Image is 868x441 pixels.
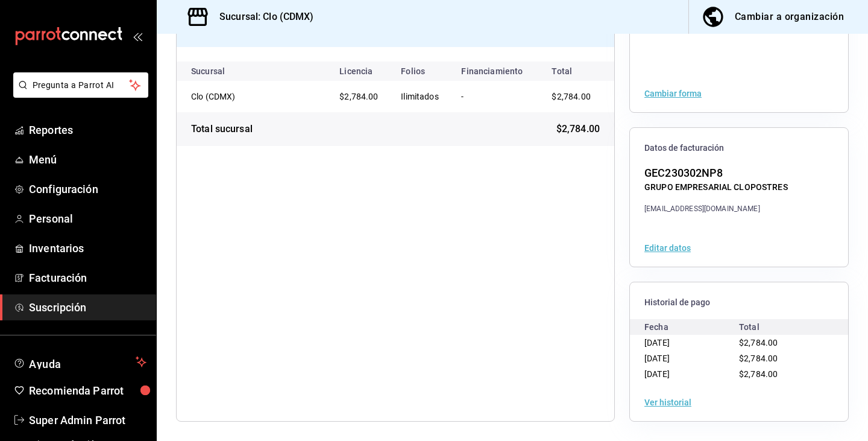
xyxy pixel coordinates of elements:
[191,66,257,76] div: Sucursal
[644,165,788,181] div: GEC230302NP8
[739,369,778,379] span: $2,784.00
[644,366,739,382] div: [DATE]
[29,122,146,138] span: Reportes
[191,90,312,103] div: Clo (CDMX)
[739,319,834,335] div: Total
[644,142,834,154] span: Datos de facturación
[451,81,537,112] td: -
[537,62,614,81] th: Total
[29,299,146,316] span: Suscripción
[735,8,844,25] div: Cambiar a organización
[644,319,739,335] div: Fecha
[644,335,739,351] div: [DATE]
[133,31,142,41] button: open_drawer_menu
[191,122,253,136] div: Total sucursal
[644,181,788,194] div: GRUPO EMPRESARIAL CLOPOSTRES
[29,412,146,428] span: Super Admin Parrot
[644,351,739,366] div: [DATE]
[29,151,146,168] span: Menú
[451,62,537,81] th: Financiamiento
[339,92,378,101] span: $2,784.00
[29,355,131,369] span: Ayuda
[29,181,146,197] span: Configuración
[644,297,834,308] span: Historial de pago
[739,354,778,363] span: $2,784.00
[644,89,702,98] button: Cambiar forma
[644,244,691,252] button: Editar datos
[29,270,146,286] span: Facturación
[391,81,451,112] td: Ilimitados
[330,62,391,81] th: Licencia
[644,398,691,407] button: Ver historial
[391,62,451,81] th: Folios
[644,203,788,214] div: [EMAIL_ADDRESS][DOMAIN_NAME]
[739,338,778,347] span: $2,784.00
[29,211,146,227] span: Personal
[556,122,600,136] span: $2,784.00
[29,382,146,399] span: Recomienda Parrot
[33,79,130,92] span: Pregunta a Parrot AI
[8,87,148,100] a: Pregunta a Parrot AI
[13,72,148,98] button: Pregunta a Parrot AI
[29,240,146,256] span: Inventarios
[210,10,314,24] h3: Sucursal: Clo (CDMX)
[552,92,590,101] span: $2,784.00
